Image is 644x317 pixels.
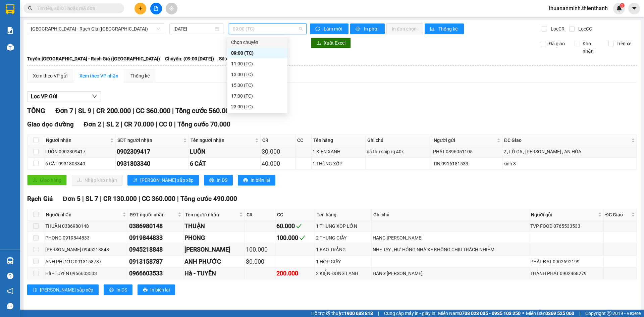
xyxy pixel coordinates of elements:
input: 12/09/2025 [173,25,213,33]
div: Chọn chuyến [227,37,287,48]
span: Chuyến: (09:00 [DATE]) [165,55,214,62]
button: aim [166,3,177,14]
span: question-circle [7,273,13,279]
button: Lọc VP Gửi [27,91,101,102]
td: 0931803340 [116,158,189,170]
span: sort-ascending [133,178,138,183]
div: 23:00 (TC) [231,103,283,110]
div: đã thu ship rg 40k [367,148,431,155]
span: Thống kê [438,25,459,33]
b: Tuyến: [GEOGRAPHIC_DATA] - Rạch Giá ([GEOGRAPHIC_DATA]) [27,56,160,61]
span: [PERSON_NAME] sắp xếp [140,176,194,184]
td: PHONG [183,232,245,244]
span: SĐT người nhận [117,137,182,144]
span: Người nhận [46,137,109,144]
div: PHÁT ĐẠT 0902692199 [530,258,602,265]
span: Lọc CC [576,25,593,33]
span: In biên lai [251,176,270,184]
span: 1 [621,3,623,8]
sup: 1 [620,3,625,8]
span: SĐT người nhận [130,211,176,218]
div: 30.000 [246,257,274,266]
th: CC [275,209,315,220]
span: Sài Gòn - Rạch Giá (Hàng Hoá) [31,24,160,34]
td: 0386980148 [128,220,183,232]
span: TỔNG [27,107,45,115]
span: Đã giao [546,40,568,47]
div: LUÔN [190,147,259,156]
div: 2 KIỆN ĐÔNG LẠNH [316,270,370,277]
div: 0919844833 [129,233,182,243]
span: check [299,235,305,241]
button: bar-chartThống kê [425,23,464,34]
span: ĐC Giao [605,211,630,218]
span: notification [7,288,13,294]
div: 0966603533 [129,269,182,278]
div: 2 THUNG GIẤY [316,234,370,242]
div: 0945218848 [129,245,182,254]
button: In đơn chọn [386,23,423,34]
td: 6 CÁT [189,158,260,170]
div: Chọn chuyến [231,39,283,46]
div: PHONG 0919844833 [45,234,127,242]
span: | [100,195,102,203]
span: sort-ascending [33,287,37,293]
span: search [28,6,33,11]
input: Tìm tên, số ĐT hoặc mã đơn [37,5,116,12]
td: THUẬN [183,220,245,232]
div: 0386980148 [129,221,182,231]
td: 0966603533 [128,268,183,279]
div: [PERSON_NAME] 0945218848 [45,246,127,253]
span: message [7,303,13,309]
div: 0902309417 [117,147,187,156]
span: printer [109,287,114,293]
button: sort-ascending[PERSON_NAME] sắp xếp [27,284,99,295]
div: TIN 0916181533 [433,160,501,167]
span: printer [243,178,248,183]
div: PHÁT 0396051105 [433,148,501,155]
td: LUÔN [189,146,260,158]
span: copyright [607,311,611,316]
img: icon-new-feature [616,5,622,11]
div: ANH PHƯỚC 0913158787 [45,258,127,265]
div: HANG [PERSON_NAME] [373,270,528,277]
span: [PERSON_NAME] sắp xếp [40,286,93,294]
span: | [172,107,174,115]
span: | [103,120,105,128]
span: Đơn 7 [55,107,73,115]
div: 15:00 (TC) [231,82,283,89]
span: Kho nhận [580,40,603,55]
span: Tổng cước 490.000 [180,195,237,203]
span: ⚪️ [522,312,524,315]
div: Xem theo VP nhận [79,72,118,80]
span: printer [356,27,361,32]
div: 0931803340 [117,159,187,168]
button: sort-ascending[PERSON_NAME] sắp xếp [127,175,199,186]
span: CC 360.000 [136,107,170,115]
img: solution-icon [7,27,14,34]
div: 17:00 (TC) [231,92,283,100]
span: thuananminh.thienthanh [543,4,613,12]
span: | [139,195,140,203]
strong: 0708 023 035 - 0935 103 250 [459,311,521,316]
span: printer [143,287,148,293]
span: Người gửi [531,211,597,218]
div: 6 CÁT 0931803340 [45,160,114,167]
div: 100.000 [276,233,314,243]
span: Rạch Giá [27,195,53,203]
span: plus [138,6,143,11]
div: 0913158787 [129,257,182,266]
span: Đơn 5 [63,195,80,203]
button: printerIn DS [204,175,233,186]
span: In phơi [364,25,379,33]
div: Xem theo VP gửi [33,72,67,80]
span: | [93,107,95,115]
div: 11:00 (TC) [231,60,283,67]
span: printer [209,178,214,183]
div: TVP FOOD 0765533533 [530,222,602,230]
span: caret-down [631,5,637,11]
div: THUẬN 0386980148 [45,222,127,230]
span: file-add [154,6,158,11]
div: 1 HỘP GIẤY [316,258,370,265]
span: | [75,107,76,115]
